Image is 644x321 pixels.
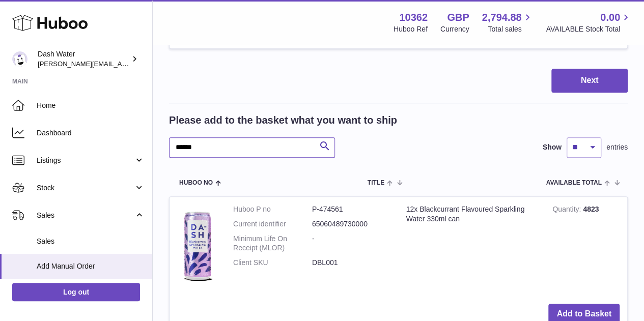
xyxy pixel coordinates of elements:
[177,205,218,286] img: 12x Blackcurrant Flavoured Sparkling Water 330ml can
[233,234,312,253] dt: Minimum Life On Receipt (MLOR)
[368,180,384,186] span: Title
[312,219,391,229] dd: 65060489730000
[447,11,469,24] strong: GBP
[37,211,134,220] span: Sales
[399,197,545,296] td: 12x Blackcurrant Flavoured Sparkling Water 330ml can
[546,180,602,186] span: AVAILABLE Total
[394,24,428,34] div: Huboo Ref
[233,205,312,214] dt: Huboo P no
[12,283,140,301] a: Log out
[546,11,632,34] a: 0.00 AVAILABLE Stock Total
[37,156,134,165] span: Listings
[440,24,469,34] div: Currency
[551,69,628,93] button: Next
[37,237,145,246] span: Sales
[545,197,627,296] td: 4823
[38,60,204,68] span: [PERSON_NAME][EMAIL_ADDRESS][DOMAIN_NAME]
[600,11,620,24] span: 0.00
[179,180,213,186] span: Huboo no
[37,101,145,110] span: Home
[233,219,312,229] dt: Current identifier
[312,205,391,214] dd: P-474561
[38,49,129,69] div: Dash Water
[312,258,391,268] dd: DBL001
[37,128,145,138] span: Dashboard
[552,205,583,216] strong: Quantity
[312,234,391,253] dd: -
[606,142,628,152] span: entries
[482,11,522,24] span: 2,794.88
[488,24,533,34] span: Total sales
[233,258,312,268] dt: Client SKU
[543,142,562,152] label: Show
[546,24,632,34] span: AVAILABLE Stock Total
[37,183,134,193] span: Stock
[482,11,534,34] a: 2,794.88 Total sales
[12,51,27,67] img: james@dash-water.com
[399,11,428,24] strong: 10362
[37,261,145,271] span: Add Manual Order
[169,113,397,127] h2: Please add to the basket what you want to ship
